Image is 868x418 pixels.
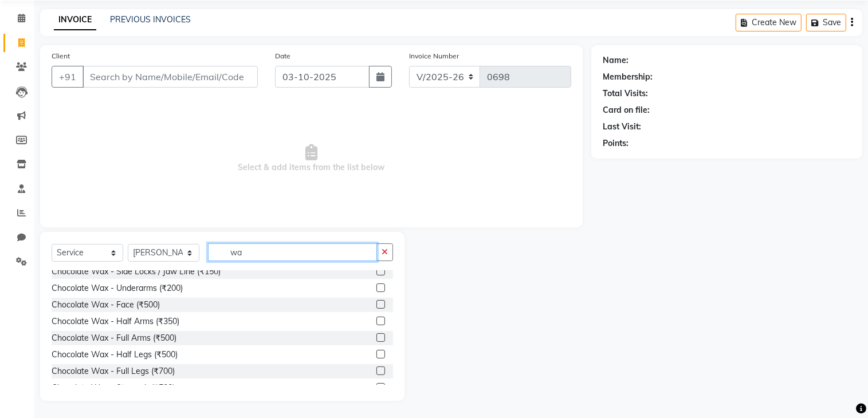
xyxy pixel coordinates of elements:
div: Name: [603,54,629,66]
div: Chocolate Wax - Full Legs (₹700) [52,365,175,377]
label: Invoice Number [409,51,459,61]
button: Create New [736,14,802,31]
button: Save [806,14,846,31]
input: Search by Name/Mobile/Email/Code [83,66,258,88]
div: Last Visit: [603,121,641,133]
label: Client [52,51,70,61]
div: Chocolate Wax - Half Arms (₹350) [52,316,179,328]
a: PREVIOUS INVOICES [110,14,191,25]
label: Date [275,51,290,61]
div: Chocolate Wax - Underarms (₹200) [52,282,183,294]
div: Membership: [603,71,653,83]
div: Chocolate Wax - Stomach (₹500) [52,382,175,394]
a: INVOICE [54,10,96,30]
div: Chocolate Wax - Full Arms (₹500) [52,332,176,344]
div: Card on file: [603,104,650,116]
input: Search or Scan [208,243,377,261]
div: Total Visits: [603,88,648,100]
div: Points: [603,137,629,149]
div: Chocolate Wax - Face (₹500) [52,299,160,311]
span: Select & add items from the list below [52,101,571,216]
button: +91 [52,66,84,88]
div: Chocolate Wax - Side Locks / Jaw Line (₹150) [52,266,221,278]
div: Chocolate Wax - Half Legs (₹500) [52,349,178,361]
